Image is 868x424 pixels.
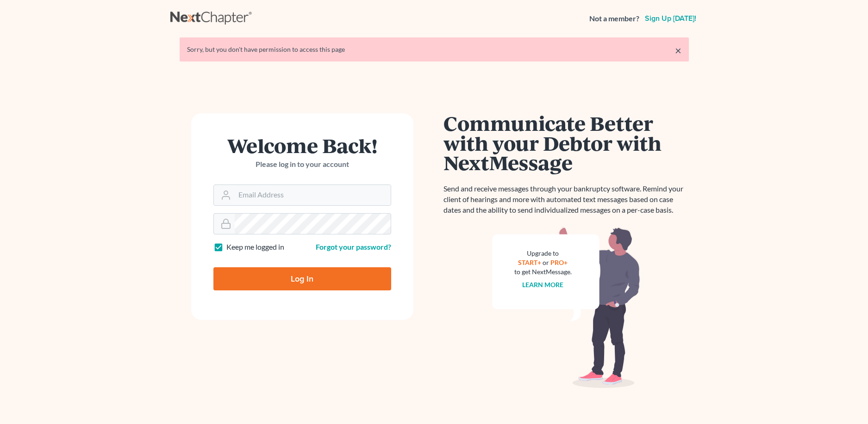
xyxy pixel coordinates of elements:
div: Sorry, but you don't have permission to access this page [187,45,681,54]
h1: Communicate Better with your Debtor with NextMessage [443,113,689,172]
a: PRO+ [550,258,568,266]
p: Send and receive messages through your bankruptcy software. Remind your client of hearings and mo... [443,184,689,215]
img: nextmessage_bg-59042aed3d76b12b5cd301f8e5b87938c9018125f34e5fa2b7a6b67550977c72.svg [492,227,640,388]
input: Log In [213,267,391,290]
p: Please log in to your account [213,159,391,170]
a: Sign up [DATE]! [643,15,698,22]
h1: Welcome Back! [213,135,391,155]
a: × [675,45,681,56]
a: Learn more [522,281,563,289]
a: Forgot your password? [316,242,391,251]
label: Keep me logged in [226,242,284,252]
a: START+ [518,258,541,266]
span: or [543,258,549,266]
strong: Not a member? [589,13,639,24]
div: to get NextMessage. [514,267,572,277]
input: Email Address [235,185,391,205]
div: Upgrade to [514,249,572,258]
